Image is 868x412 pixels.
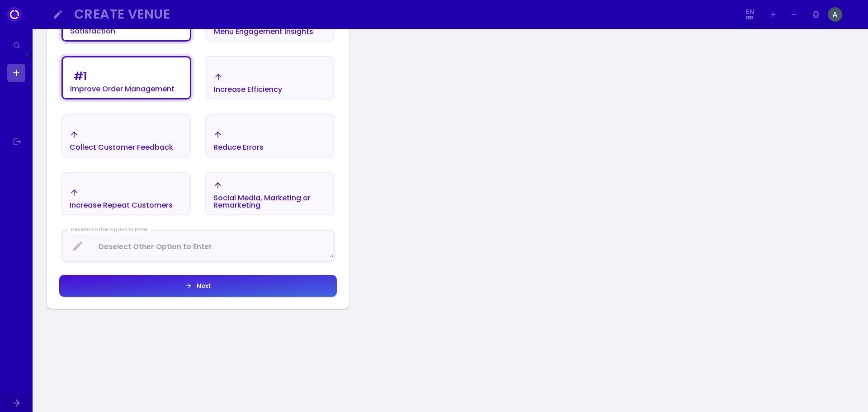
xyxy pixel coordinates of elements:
div: Enhance Customer Satisfaction [70,20,183,35]
button: Reduce Errors [205,114,335,157]
div: Create Venue [74,9,728,19]
div: Collect Customer Feedback [70,144,173,151]
div: Next [192,283,211,289]
button: Social Media, Marketing or Remarketing [205,172,335,215]
div: Reduce Errors [213,144,264,151]
div: # 1 [74,71,87,82]
div: Deselect Other Option to Enter [67,226,151,233]
button: Increase Efficiency [206,56,335,99]
div: Increase Repeat Customers [70,202,173,209]
img: Image [845,7,859,22]
button: Increase Repeat Customers [61,172,191,215]
button: Collect Customer Feedback [61,114,191,157]
button: Create Venue [71,5,737,25]
div: Increase Efficiency [214,86,282,93]
div: Menu Engagement Insights [214,28,313,35]
div: Social Media, Marketing or Remarketing [213,194,326,209]
div: Improve Order Management [70,85,175,93]
button: #1Improve Order Management [61,56,191,99]
img: Image [828,7,842,22]
button: Next [59,275,337,297]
